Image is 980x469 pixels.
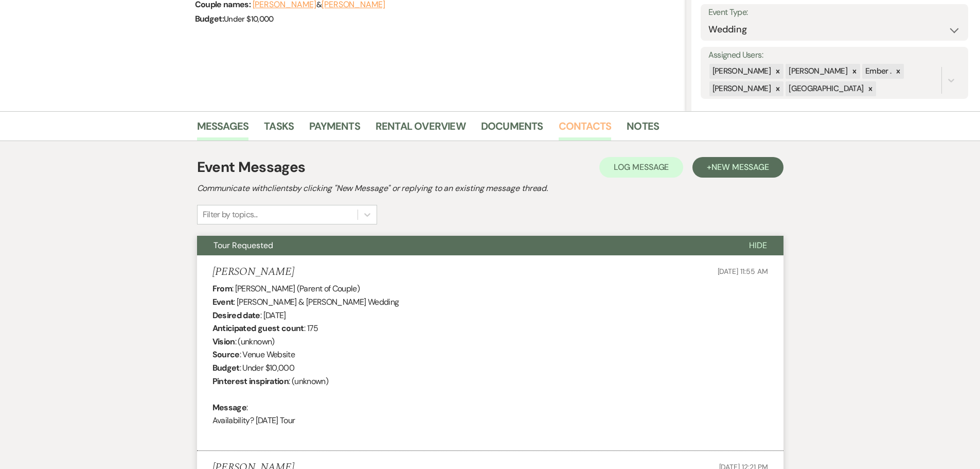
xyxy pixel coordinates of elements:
[212,282,768,440] div: : [PERSON_NAME] (Parent of Couple) : [PERSON_NAME] & [PERSON_NAME] Wedding : [DATE] : 175 : (unkn...
[309,118,360,141] a: Payments
[599,157,683,178] button: Log Message
[718,267,768,276] span: [DATE] 11:55 AM
[481,118,543,141] a: Documents
[614,162,669,172] span: Log Message
[559,118,612,141] a: Contacts
[195,13,224,24] span: Budget:
[197,118,249,141] a: Messages
[212,336,235,347] b: Vision
[692,157,783,178] button: +New Message
[212,323,304,334] b: Anticipated guest count
[212,376,289,387] b: Pinterest inspiration
[212,402,247,413] b: Message
[264,118,294,141] a: Tasks
[862,64,893,79] div: Ember .
[197,182,783,195] h2: Communicate with clients by clicking "New Message" or replying to an existing message thread.
[709,81,773,96] div: [PERSON_NAME]
[709,64,773,79] div: [PERSON_NAME]
[711,162,769,172] span: New Message
[212,362,240,373] b: Budget
[786,64,849,79] div: [PERSON_NAME]
[212,349,240,360] b: Source
[708,5,960,20] label: Event Type:
[213,240,273,251] span: Tour Requested
[786,81,865,96] div: [GEOGRAPHIC_DATA]
[197,236,733,255] button: Tour Requested
[627,118,659,141] a: Notes
[212,283,232,294] b: From
[212,310,260,321] b: Desired date
[203,209,258,221] div: Filter by topics...
[708,48,960,63] label: Assigned Users:
[212,266,294,279] h5: [PERSON_NAME]
[733,236,783,255] button: Hide
[749,240,767,251] span: Hide
[376,118,466,141] a: Rental Overview
[224,14,274,24] span: Under $10,000
[212,297,234,307] b: Event
[197,157,306,178] h1: Event Messages
[322,1,385,9] button: [PERSON_NAME]
[253,1,316,9] button: [PERSON_NAME]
